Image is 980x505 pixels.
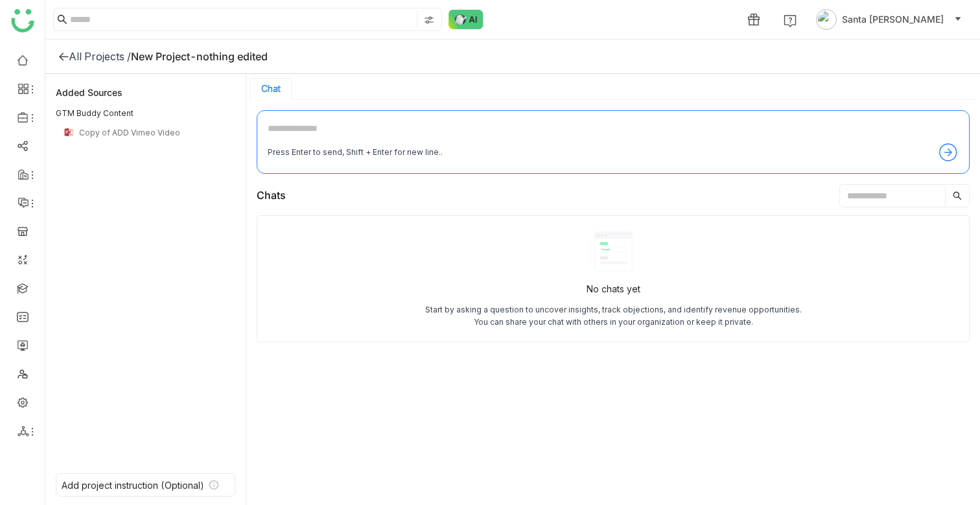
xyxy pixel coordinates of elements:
div: All Projects / [69,50,131,63]
div: Add project instruction (Optional) [62,480,204,491]
div: Press Enter to send, Shift + Enter for new line.. [268,147,443,159]
img: pptx.svg [64,127,74,137]
div: Start by asking a question to uncover insights, track objections, and identify revenue opportunit... [425,304,802,329]
div: New Project-nothing edited [131,50,268,63]
div: Copy of ADD Vimeo Video [79,128,227,137]
img: ask-buddy-normal.svg [449,10,484,29]
div: No chats yet [587,282,640,296]
div: Added Sources [56,84,235,100]
span: Santa [PERSON_NAME] [842,12,944,27]
img: help.svg [784,14,797,27]
div: GTM Buddy Content [56,108,235,119]
button: Chat [261,84,281,94]
img: logo [11,9,34,32]
div: Chats [257,187,286,204]
img: avatar [816,9,837,30]
button: Santa [PERSON_NAME] [813,9,964,30]
img: search-type.svg [424,15,434,25]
